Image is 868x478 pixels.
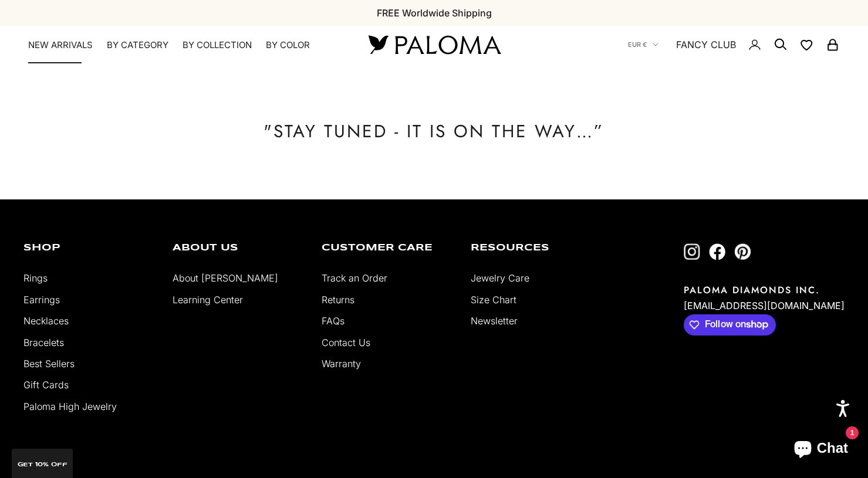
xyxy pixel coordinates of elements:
[23,379,69,391] a: Gift Cards
[471,294,516,306] a: Size Chart
[684,283,845,297] p: PALOMA DIAMONDS INC.
[107,39,168,51] summary: By Category
[628,26,840,63] nav: Secondary navigation
[322,243,453,253] p: Customer Care
[23,358,75,369] a: Best Sellers
[173,243,304,253] p: About Us
[734,243,751,260] a: Follow on Pinterest
[23,401,117,412] a: Paloma High Jewelry
[377,5,492,21] p: FREE Worldwide Shipping
[23,337,64,348] a: Bracelets
[12,449,73,478] div: GET 10% Off
[628,39,658,50] button: EUR €
[471,315,518,327] a: Newsletter
[65,120,803,143] p: "Stay Tuned - it is on the way…”
[322,294,354,306] a: Returns
[322,337,370,348] a: Contact Us
[18,462,67,467] span: GET 10% Off
[322,272,387,284] a: Track an Order
[173,272,278,284] a: About [PERSON_NAME]
[471,243,602,253] p: Resources
[684,243,700,260] a: Follow on Instagram
[28,39,340,51] nav: Primary navigation
[471,272,529,284] a: Jewelry Care
[28,39,93,51] a: NEW ARRIVALS
[709,243,725,260] a: Follow on Facebook
[183,39,252,51] summary: By Collection
[23,294,60,306] a: Earrings
[23,272,48,284] a: Rings
[23,243,155,253] p: Shop
[684,297,845,314] p: [EMAIL_ADDRESS][DOMAIN_NAME]
[322,358,361,369] a: Warranty
[628,39,647,50] span: EUR €
[266,39,310,51] summary: By Color
[676,37,736,52] a: FANCY CLUB
[173,294,243,306] a: Learning Center
[23,315,69,327] a: Necklaces
[783,430,859,469] inbox-online-store-chat: Shopify online store chat
[322,315,345,327] a: FAQs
